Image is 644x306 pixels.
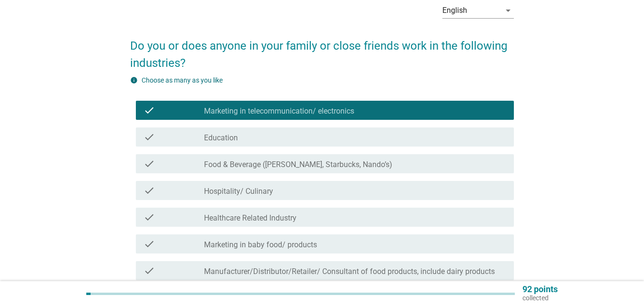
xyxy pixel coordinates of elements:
[143,105,155,116] i: check
[204,187,273,196] label: Hospitality/ Culinary
[143,265,155,276] i: check
[142,76,223,84] label: Choose as many as you like
[442,6,467,15] div: English
[204,106,354,116] label: Marketing in telecommunication/ electronics
[204,133,238,143] label: Education
[204,240,317,250] label: Marketing in baby food/ products
[502,5,514,16] i: arrow_drop_down
[143,238,155,250] i: check
[522,285,558,294] p: 92 points
[143,211,155,223] i: check
[143,158,155,169] i: check
[130,76,138,84] i: info
[522,294,558,302] p: collected
[204,267,495,276] label: Manufacturer/Distributor/Retailer/ Consultant of food products, include dairy products
[130,28,514,72] h2: Do you or does anyone in your family or close friends work in the following industries?
[143,131,155,143] i: check
[204,213,296,223] label: Healthcare Related Industry
[143,185,155,196] i: check
[204,160,392,169] label: Food & Beverage ([PERSON_NAME], Starbucks, Nando’s)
